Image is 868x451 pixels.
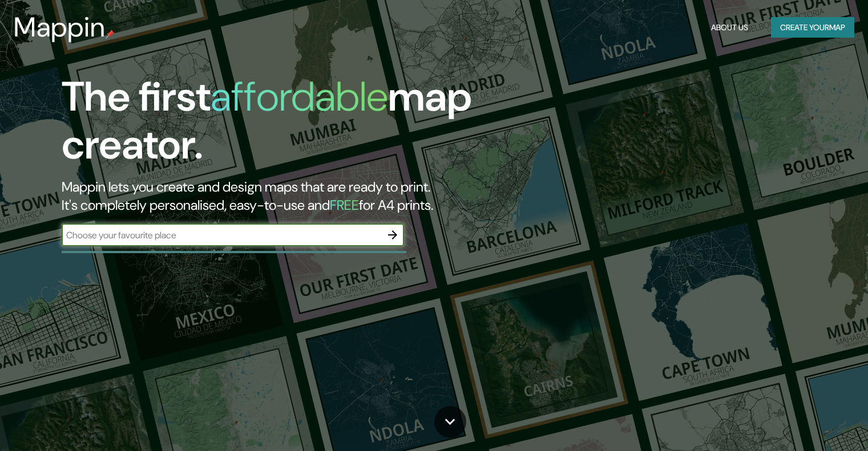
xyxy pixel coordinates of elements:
h3: Mappin [14,11,106,43]
h1: The first map creator. [62,73,496,178]
button: Create yourmap [771,17,854,38]
h1: affordable [211,70,388,123]
img: mappin-pin [106,30,115,39]
input: Choose your favourite place [62,229,381,242]
button: About Us [706,17,753,38]
h5: FREE [330,196,359,214]
h2: Mappin lets you create and design maps that are ready to print. It's completely personalised, eas... [62,178,496,214]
